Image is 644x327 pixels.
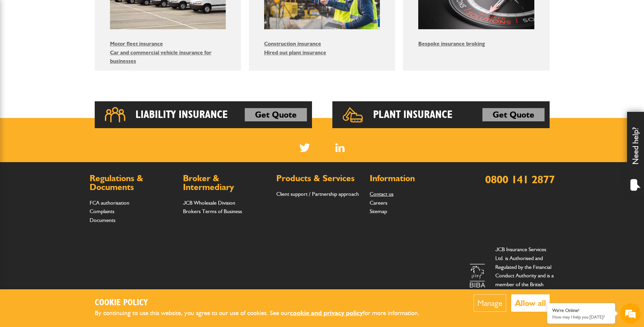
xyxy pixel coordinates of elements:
[482,108,545,122] a: Get Quote
[276,191,359,197] a: Client support / Partnership approach
[335,143,345,152] a: LinkedIn
[276,174,363,183] h2: Products & Services
[370,191,393,197] a: Contact us
[264,40,321,47] a: Construction insurance
[335,143,345,152] img: Linked In
[627,112,644,197] div: Need help?
[495,245,555,306] p: JCB Insurance Services Ltd. is Authorised and Regulated by the Financial Conduct Authority and is...
[418,40,485,47] a: Bespoke insurance broking
[370,208,387,214] a: Sitemap
[373,108,453,122] h2: Plant Insurance
[552,308,610,313] div: We're Online!
[299,143,310,152] img: Twitter
[95,308,431,319] p: By continuing to use this website, you agree to our use of cookies. See our for more information.
[90,208,114,214] a: Complaints
[474,294,506,312] button: Manage
[183,174,270,191] h2: Broker & Intermediary
[110,49,211,65] a: Car and commercial vehicle insurance for businesses
[370,174,456,183] h2: Information
[370,200,387,206] a: Careers
[110,40,163,47] a: Motor fleet insurance
[511,294,550,312] button: Allow all
[183,208,242,214] a: Brokers Terms of Business
[90,217,115,223] a: Documents
[552,314,610,320] p: How may I help you today?
[264,49,326,56] a: Hired out plant insurance
[183,200,235,206] a: JCB Wholesale Division
[135,108,228,122] h2: Liability Insurance
[90,174,176,191] h2: Regulations & Documents
[95,298,431,308] h2: Cookie Policy
[90,200,129,206] a: FCA authorisation
[245,108,307,122] a: Get Quote
[485,173,555,186] a: 0800 141 2877
[290,309,363,317] a: cookie and privacy policy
